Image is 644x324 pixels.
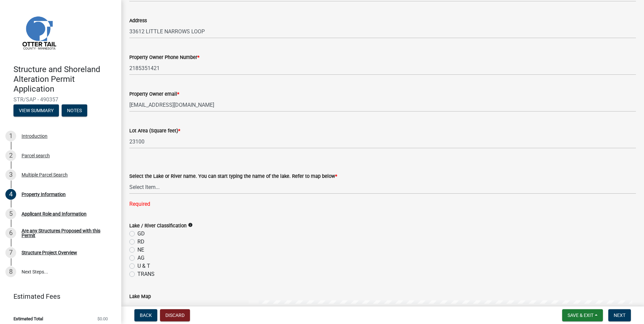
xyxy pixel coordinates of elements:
[160,309,190,321] button: Discard
[22,212,87,216] div: Applicant Role and Information
[13,108,59,114] wm-modal-confirm: Summary
[614,313,625,318] span: Next
[129,174,337,179] label: Select the Lake or River name. You can start typing the name of the lake. Refer to map below
[13,65,116,94] h4: Structure and Shoreland Alteration Permit Application
[134,309,157,321] button: Back
[137,246,144,254] label: NE
[129,224,187,228] label: Lake / River Classification
[5,208,16,219] div: 5
[22,153,50,158] div: Parcel search
[137,238,144,246] label: RD
[97,317,108,321] span: $0.00
[13,96,108,103] span: STR/SAP - 490357
[5,228,16,238] div: 6
[13,104,59,117] button: View Summary
[5,131,16,141] div: 1
[22,172,68,177] div: Multiple Parcel Search
[5,189,16,200] div: 4
[129,200,636,208] div: Required
[62,104,87,117] button: Notes
[137,230,145,238] label: GD
[22,192,66,197] div: Property Information
[13,7,64,58] img: Otter Tail County, Minnesota
[129,92,179,97] label: Property Owner email
[22,134,47,138] div: Introduction
[5,150,16,161] div: 2
[5,266,16,277] div: 8
[129,294,151,299] label: Lake Map
[129,129,180,133] label: Lot Area (Square feet)
[5,290,110,303] a: Estimated Fees
[137,270,155,278] label: TRANS
[188,223,193,227] i: info
[22,250,77,255] div: Structure Project Overview
[5,247,16,258] div: 7
[562,309,603,321] button: Save & Exit
[608,309,631,321] button: Next
[137,254,144,262] label: AG
[5,169,16,180] div: 3
[129,19,147,23] label: Address
[22,228,110,238] div: Are any Structures Proposed with this Permit
[129,55,199,60] label: Property Owner Phone Number
[13,317,43,321] span: Estimated Total
[140,313,152,318] span: Back
[568,313,593,318] span: Save & Exit
[62,108,87,114] wm-modal-confirm: Notes
[137,262,150,270] label: U & T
